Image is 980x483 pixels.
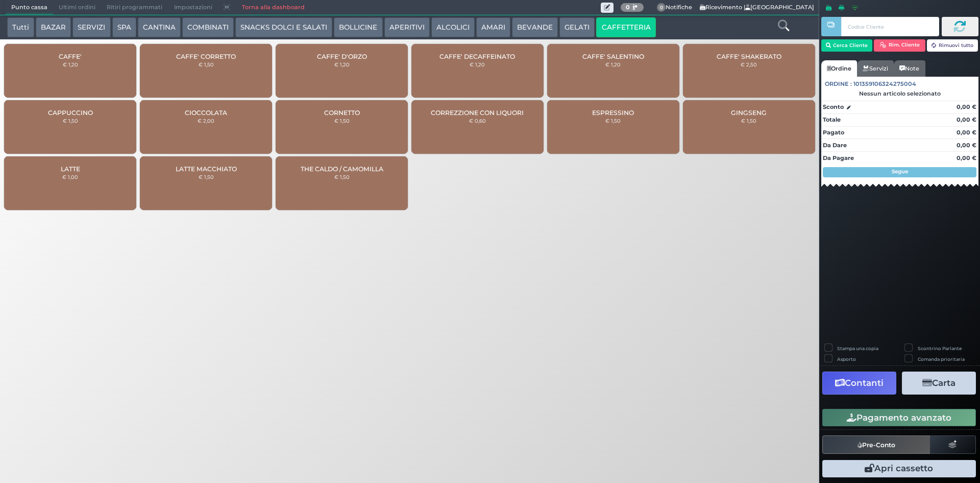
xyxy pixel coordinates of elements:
strong: Pagato [823,129,844,136]
small: € 1,00 [62,174,78,180]
button: Apri cassetto [822,460,976,477]
small: € 2,50 [741,61,757,67]
button: BEVANDE [512,17,558,38]
label: Asporto [837,356,856,362]
strong: 0,00 € [957,116,976,123]
small: € 1,50 [334,118,350,124]
span: CAFFE' SHAKERATO [717,53,781,60]
a: Note [894,60,925,77]
button: Carta [902,372,976,395]
button: Pre-Conto [822,435,930,454]
span: CAFFE' DECAFFEINATO [439,53,515,60]
span: CAPPUCCINO [48,109,93,117]
b: 0 [626,4,630,11]
a: Torna alla dashboard [236,1,310,15]
button: CAFFETTERIA [596,17,655,38]
button: ALCOLICI [431,17,475,38]
span: 0 [657,3,666,12]
label: Scontrino Parlante [918,345,962,352]
label: Comanda prioritaria [918,356,965,362]
button: Contanti [822,372,896,395]
span: Ritiri programmati [101,1,168,15]
small: € 1,50 [741,118,756,124]
span: ESPRESSINO [592,109,634,117]
span: Ordine : [825,80,852,88]
small: € 1,50 [334,174,350,180]
small: € 2,00 [198,118,214,124]
a: Servizi [857,60,894,77]
span: THE CALDO / CAMOMILLA [301,165,383,173]
span: 101359106324275004 [853,80,916,88]
span: CAFFE' [59,53,82,60]
span: CORNETTO [324,109,360,117]
span: CAFFE' D'ORZO [317,53,367,60]
small: € 1,20 [470,61,485,67]
strong: Totale [823,116,841,123]
button: CANTINA [138,17,181,38]
span: CIOCCOLATA [185,109,227,117]
button: Pagamento avanzato [822,409,976,426]
div: Nessun articolo selezionato [821,90,978,97]
a: Ordine [821,60,857,77]
small: € 1,50 [63,118,78,124]
small: € 1,20 [334,61,350,67]
button: GELATI [559,17,595,38]
strong: Da Pagare [823,154,854,162]
button: SPA [112,17,136,38]
strong: Da Dare [823,142,847,149]
strong: 0,00 € [957,103,976,110]
small: € 1,50 [199,174,214,180]
button: BOLLICINE [334,17,382,38]
strong: Sconto [823,103,844,111]
span: LATTE MACCHIATO [176,165,237,173]
small: € 1,50 [199,61,214,67]
span: Impostazioni [168,1,218,15]
span: Punto cassa [6,1,53,15]
button: Rimuovi tutto [927,39,978,52]
button: BAZAR [36,17,71,38]
strong: 0,00 € [957,142,976,149]
strong: 0,00 € [957,129,976,136]
input: Codice Cliente [841,17,939,36]
label: Stampa una copia [837,345,878,352]
span: Ultimi ordini [53,1,101,15]
strong: 0,00 € [957,154,976,162]
small: € 1,50 [605,118,621,124]
span: GINGSENG [731,109,767,117]
button: Cerca Cliente [821,39,873,52]
small: € 0,60 [469,118,486,124]
span: CAFFE' CORRETTO [176,53,236,60]
button: APERITIVI [384,17,430,38]
small: € 1,20 [605,61,621,67]
button: SERVIZI [72,17,110,38]
button: Rim. Cliente [874,39,925,52]
small: € 1,20 [63,61,78,67]
button: SNACKS DOLCI E SALATI [235,17,332,38]
span: CAFFE' SALENTINO [582,53,644,60]
button: Tutti [7,17,34,38]
strong: Segue [892,168,908,175]
span: LATTE [61,165,80,173]
button: COMBINATI [182,17,234,38]
button: AMARI [476,17,510,38]
span: CORREZZIONE CON LIQUORI [431,109,524,117]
